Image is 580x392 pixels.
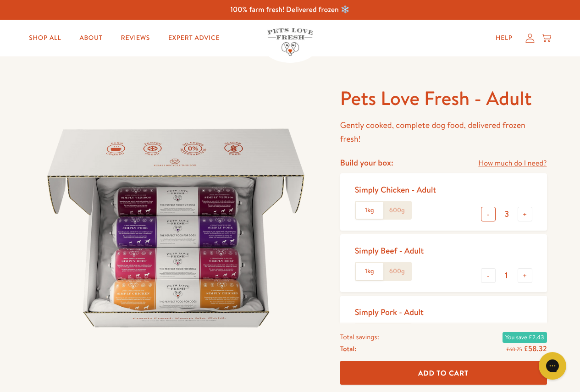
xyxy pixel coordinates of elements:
button: + [518,207,532,221]
button: Add To Cart [340,361,547,385]
p: Gently cooked, complete dog food, delivered frozen fresh! [340,118,547,146]
label: 1kg [356,263,383,280]
span: Total savings: [340,331,379,342]
button: - [481,207,496,221]
a: How much do I need? [478,157,547,170]
span: You save £2.43 [503,331,547,342]
s: £60.75 [506,345,522,353]
button: - [481,268,496,283]
div: Simply Pork - Adult [355,307,424,317]
img: Pets Love Fresh - Adult [33,86,318,370]
span: £58.32 [524,343,547,353]
label: 600g [383,202,411,219]
button: + [518,268,532,283]
span: Add To Cart [418,368,469,377]
a: Help [488,29,520,47]
a: About [72,29,110,47]
h4: Build your box: [340,157,393,168]
h1: Pets Love Fresh - Adult [340,86,547,111]
label: 600g [383,263,411,280]
img: Pets Love Fresh [267,28,313,56]
div: Simply Chicken - Adult [355,184,436,195]
label: 1kg [356,202,383,219]
a: Shop All [22,29,68,47]
a: Expert Advice [161,29,227,47]
a: Reviews [114,29,157,47]
span: Total: [340,342,356,354]
iframe: Gorgias live chat messenger [534,349,571,383]
div: Simply Beef - Adult [355,245,424,256]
